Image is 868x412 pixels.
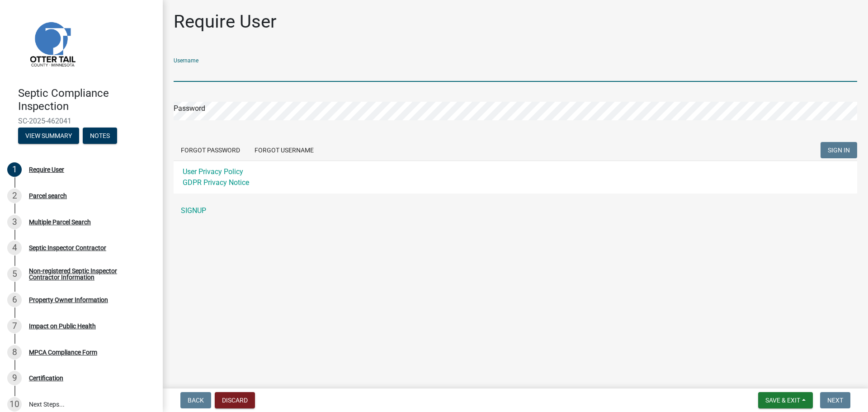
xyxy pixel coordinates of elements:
[29,297,108,303] div: Property Owner Information
[820,392,850,408] button: Next
[7,215,22,229] div: 3
[821,142,857,158] button: SIGN IN
[7,241,22,255] div: 4
[18,87,156,113] h4: Septic Compliance Inspection
[827,397,843,404] span: Next
[7,345,22,360] div: 8
[828,147,850,154] span: SIGN IN
[18,133,79,140] wm-modal-confirm: Summary
[180,392,211,408] button: Back
[7,162,22,177] div: 1
[29,268,148,280] div: Non-registered Septic Inspector Contractor Information
[29,219,91,225] div: Multiple Parcel Search
[183,167,243,176] a: User Privacy Policy
[174,202,857,220] a: SIGNUP
[83,133,117,140] wm-modal-confirm: Notes
[174,142,247,158] button: Forgot Password
[7,397,22,412] div: 10
[7,371,22,385] div: 9
[183,178,249,187] a: GDPR Privacy Notice
[18,128,79,144] button: View Summary
[83,128,117,144] button: Notes
[29,375,63,381] div: Certification
[188,397,204,404] span: Back
[247,142,321,158] button: Forgot Username
[215,392,255,408] button: Discard
[18,9,86,77] img: Otter Tail County, Minnesota
[7,189,22,203] div: 2
[758,392,813,408] button: Save & Exit
[29,349,97,355] div: MPCA Compliance Form
[174,11,277,33] h1: Require User
[29,166,64,173] div: Require User
[7,319,22,333] div: 7
[18,117,145,125] span: SC-2025-462041
[29,323,96,329] div: Impact on Public Health
[7,267,22,281] div: 5
[29,193,67,199] div: Parcel search
[29,245,106,251] div: Septic Inspector Contractor
[7,293,22,307] div: 6
[765,397,800,404] span: Save & Exit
